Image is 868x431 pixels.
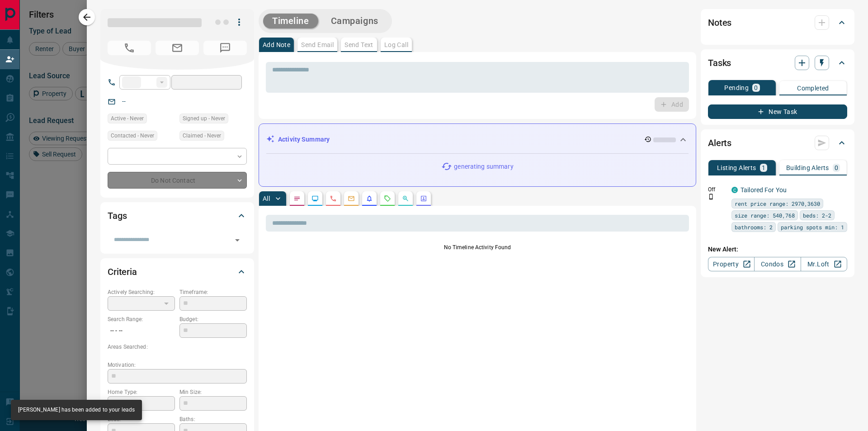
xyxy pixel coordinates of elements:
span: rent price range: 2970,3630 [735,199,820,208]
p: Actively Searching: [108,288,175,296]
svg: Lead Browsing Activity [311,195,319,202]
p: Off [708,185,726,194]
p: Budget: [179,315,247,323]
a: Mr.Loft [801,257,847,271]
span: No Number [203,41,247,55]
a: Tailored For You [741,186,787,194]
div: Tags [108,205,247,227]
p: Motivation: [108,361,247,369]
p: 0 [754,85,758,91]
svg: Agent Actions [420,195,427,202]
span: beds: 2-2 [803,211,831,220]
button: Campaigns [322,14,387,28]
h2: Alerts [708,136,731,150]
p: All [263,195,270,202]
p: Min Size: [179,388,247,396]
p: No Timeline Activity Found [266,243,689,251]
p: Activity Summary [278,135,330,144]
span: No Number [108,41,151,55]
svg: Listing Alerts [366,195,373,202]
h2: Tasks [708,56,731,70]
p: Search Range: [108,315,175,323]
svg: Emails [348,195,355,202]
svg: Requests [384,195,391,202]
p: New Alert: [708,245,847,254]
p: generating summary [454,162,513,171]
p: Home Type: [108,388,175,396]
span: Signed up - Never [183,114,225,123]
span: No Email [156,41,199,55]
p: -- - -- [108,323,175,338]
span: Contacted - Never [111,131,154,140]
p: Add Note [263,42,290,48]
p: Listing Alerts [717,165,756,171]
a: -- [122,98,126,105]
button: Open [231,234,244,246]
a: Condos [754,257,801,271]
p: Timeframe: [179,288,247,296]
svg: Notes [293,195,301,202]
svg: Push Notification Only [708,194,714,200]
svg: Calls [330,195,337,202]
p: 0 [835,165,838,171]
div: Notes [708,12,847,33]
button: Timeline [263,14,318,28]
p: Baths: [179,415,247,423]
span: bathrooms: 2 [735,223,773,232]
span: parking spots min: 1 [781,223,844,232]
span: Active - Never [111,114,144,123]
a: Property [708,257,755,271]
p: Completed [797,85,829,91]
h2: Notes [708,15,731,30]
div: Criteria [108,261,247,283]
div: Activity Summary [266,131,689,148]
div: Do Not Contact [108,172,247,189]
p: Pending [724,85,749,91]
p: 1 [762,165,765,171]
h2: Criteria [108,265,137,279]
h2: Tags [108,208,127,223]
span: size range: 540,768 [735,211,795,220]
div: [PERSON_NAME] has been added to your leads [18,403,135,417]
span: Claimed - Never [183,131,221,140]
div: Tasks [708,52,847,74]
svg: Opportunities [402,195,409,202]
button: New Task [708,104,847,119]
p: Areas Searched: [108,343,247,351]
div: condos.ca [731,187,738,193]
p: Building Alerts [786,165,829,171]
div: Alerts [708,132,847,154]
